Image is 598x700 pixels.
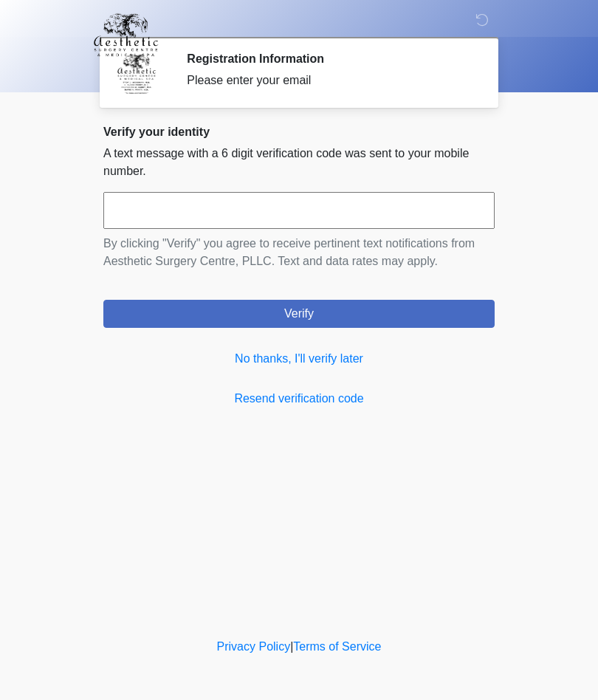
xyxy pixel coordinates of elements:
[187,72,472,89] div: Please enter your email
[217,640,291,653] a: Privacy Policy
[89,11,163,58] img: Aesthetic Surgery Centre, PLLC Logo
[293,640,381,653] a: Terms of Service
[290,640,293,653] a: |
[103,390,495,408] a: Resend verification code
[103,145,495,180] p: A text message with a 6 digit verification code was sent to your mobile number.
[103,300,495,328] button: Verify
[114,52,159,96] img: Agent Avatar
[103,125,495,139] h2: Verify your identity
[103,350,495,368] a: No thanks, I'll verify later
[103,235,495,270] p: By clicking "Verify" you agree to receive pertinent text notifications from Aesthetic Surgery Cen...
